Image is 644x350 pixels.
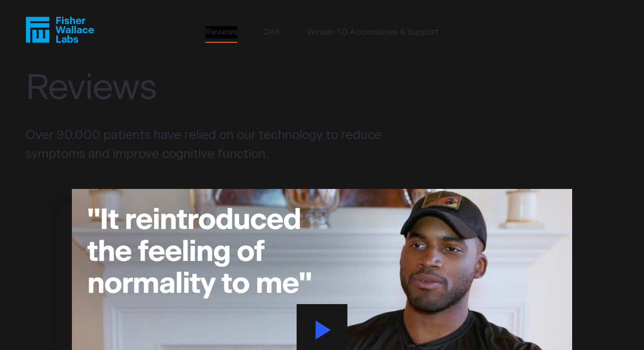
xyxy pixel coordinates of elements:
[26,126,418,164] p: Over 90,000 patients have relied on our technology to reduce symptoms and improve cognitive funct...
[26,17,94,43] a: Fisher Wallace
[205,26,237,39] a: Reviews
[26,68,400,109] h1: Reviews
[306,26,439,39] a: Version 1.0 Accessories & Support
[315,321,331,339] svg: Play
[263,26,281,39] a: OAK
